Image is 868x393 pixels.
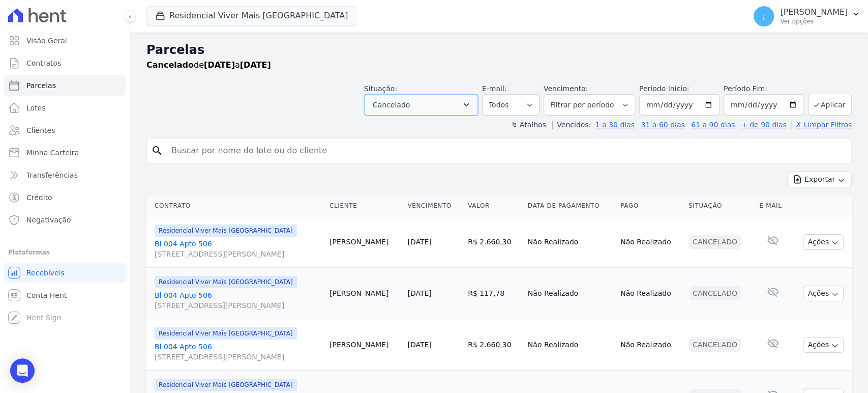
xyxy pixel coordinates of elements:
[741,121,787,129] a: + de 90 dias
[4,210,126,230] a: Negativação
[524,195,616,216] th: Data de Pagamento
[4,263,126,283] a: Recebíveis
[4,75,126,96] a: Parcelas
[803,234,844,250] button: Ações
[803,286,844,301] button: Ações
[552,121,591,129] label: Vencidos:
[464,319,524,371] td: R$ 2.660,30
[155,249,321,259] span: [STREET_ADDRESS][PERSON_NAME]
[745,2,868,31] button: J [PERSON_NAME] Ver opções
[26,170,78,180] span: Transferências
[641,121,684,129] a: 31 a 60 dias
[155,239,321,259] a: Bl 004 Apto 506[STREET_ADDRESS][PERSON_NAME]
[616,195,684,216] th: Pago
[464,268,524,319] td: R$ 117,78
[26,58,61,68] span: Contratos
[26,215,71,225] span: Negativação
[524,268,616,319] td: Não Realizado
[544,85,588,93] label: Vencimento:
[616,268,684,319] td: Não Realizado
[763,13,765,20] span: J
[165,141,847,161] input: Buscar por nome do lote ou do cliente
[26,290,67,300] span: Conta Hent
[689,338,741,352] div: Cancelado
[407,289,431,297] a: [DATE]
[464,216,524,268] td: R$ 2.660,30
[689,286,741,300] div: Cancelado
[26,268,65,278] span: Recebíveis
[364,85,397,93] label: Situação:
[155,290,321,311] a: Bl 004 Apto 506[STREET_ADDRESS][PERSON_NAME]
[808,94,852,116] button: Aplicar
[724,83,804,94] label: Período Fim:
[146,60,194,70] strong: Cancelado
[26,125,55,135] span: Clientes
[780,17,848,25] p: Ver opções
[26,148,79,158] span: Minha Carteira
[684,195,755,216] th: Situação
[10,358,35,383] div: Open Intercom Messenger
[325,319,403,371] td: [PERSON_NAME]
[26,80,56,91] span: Parcelas
[8,246,122,259] div: Plataformas
[511,121,546,129] label: ↯ Atalhos
[407,341,431,349] a: [DATE]
[373,99,410,111] span: Cancelado
[464,195,524,216] th: Valor
[616,216,684,268] td: Não Realizado
[146,59,271,71] p: de a
[791,121,852,129] a: ✗ Limpar Filtros
[4,120,126,141] a: Clientes
[403,195,464,216] th: Vencimento
[155,352,321,362] span: [STREET_ADDRESS][PERSON_NAME]
[4,143,126,163] a: Minha Carteira
[691,121,735,129] a: 61 a 90 dias
[325,216,403,268] td: [PERSON_NAME]
[524,216,616,268] td: Não Realizado
[4,285,126,305] a: Conta Hent
[26,36,67,46] span: Visão Geral
[155,342,321,362] a: Bl 004 Apto 506[STREET_ADDRESS][PERSON_NAME]
[325,268,403,319] td: [PERSON_NAME]
[26,103,46,113] span: Lotes
[364,94,478,116] button: Cancelado
[146,195,325,216] th: Contrato
[204,60,235,70] strong: [DATE]
[146,6,356,25] button: Residencial Viver Mais [GEOGRAPHIC_DATA]
[4,31,126,51] a: Visão Geral
[4,165,126,185] a: Transferências
[616,319,684,371] td: Não Realizado
[788,172,852,187] button: Exportar
[595,121,635,129] a: 1 a 30 dias
[639,85,689,93] label: Período Inicío:
[155,276,297,288] span: Residencial Viver Mais [GEOGRAPHIC_DATA]
[151,145,163,157] i: search
[4,53,126,73] a: Contratos
[689,235,741,249] div: Cancelado
[755,195,791,216] th: E-mail
[146,41,852,59] h2: Parcelas
[4,98,126,118] a: Lotes
[240,60,271,70] strong: [DATE]
[26,192,52,203] span: Crédito
[780,7,848,17] p: [PERSON_NAME]
[407,238,431,246] a: [DATE]
[325,195,403,216] th: Cliente
[803,337,844,353] button: Ações
[155,300,321,311] span: [STREET_ADDRESS][PERSON_NAME]
[482,85,507,93] label: E-mail:
[524,319,616,371] td: Não Realizado
[155,379,297,391] span: Residencial Viver Mais [GEOGRAPHIC_DATA]
[155,224,297,237] span: Residencial Viver Mais [GEOGRAPHIC_DATA]
[4,187,126,208] a: Crédito
[155,327,297,340] span: Residencial Viver Mais [GEOGRAPHIC_DATA]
